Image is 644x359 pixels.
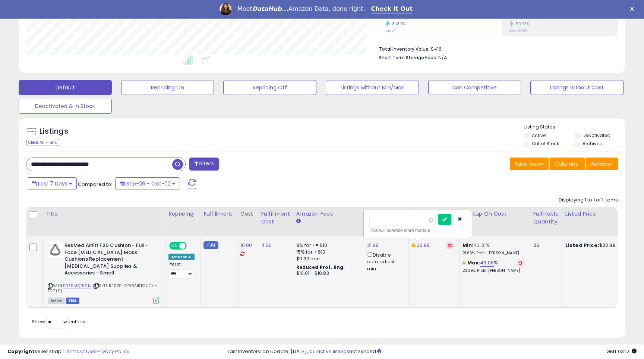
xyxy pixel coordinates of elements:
label: Deactivated [583,132,610,139]
div: $0.30 min [296,255,358,262]
button: Default [19,80,112,95]
div: Disable auto adjust min [367,251,403,272]
b: Min: [463,242,474,249]
div: Listed Price [565,210,630,218]
div: 8% for <= $10 [296,242,358,249]
img: Profile image for Georgie [220,3,231,15]
div: $10.01 - $10.83 [296,270,358,277]
b: Listed Price: [565,242,599,249]
div: Fulfillable Quantity [533,210,559,226]
b: Max: [467,259,480,266]
button: Listings without Cost [530,80,624,95]
a: 4.26 [261,242,272,249]
div: Displaying 1 to 1 of 1 items [559,197,618,204]
small: 81.82% [389,21,405,27]
label: Out of Stock [532,140,559,147]
a: Check It Out [371,5,413,13]
div: % [463,242,524,256]
p: Listing States: [524,124,625,131]
label: Archived [583,140,603,147]
div: seller snap | | [7,348,129,355]
div: Title [46,210,162,218]
small: FBM [203,241,218,249]
th: The percentage added to the cost of goods (COGS) that forms the calculator for Min & Max prices. [459,207,530,236]
small: Prev: 11 [386,29,397,33]
button: Deactivated & In Stock [19,99,112,114]
div: 26 [533,242,556,249]
div: Fulfillment Cost [261,210,290,226]
strong: Copyright [7,348,35,355]
div: Amazon AI [168,254,195,260]
span: Compared to: [78,181,112,188]
li: $416 [379,44,612,53]
button: Save View [510,158,549,170]
span: FBM [66,298,79,304]
span: All listings currently available for purchase on Amazon [48,298,65,304]
p: 23.39% Profit [PERSON_NAME] [463,268,524,273]
span: | SKU: RESPSHOP19AIRTOUCH-F20(S) [48,283,157,294]
div: Markup on Cost [463,210,527,218]
button: Filters [189,158,218,171]
span: Show: entries [32,318,85,325]
div: This will override store markup [369,227,466,234]
b: Total Inventory Value: [379,46,430,52]
button: Non Competitive [428,80,521,95]
small: Prev: 32.18% [510,29,528,33]
a: Privacy Policy [97,348,129,355]
p: 21.66% Profit [PERSON_NAME] [463,251,524,256]
label: Active [532,132,546,139]
div: Close [630,7,637,11]
div: 15% for > $10 [296,249,358,255]
small: Amazon Fees. [296,218,301,225]
button: Repricing On [121,80,214,95]
img: 41rC1aqjNmL._SL40_.jpg [48,242,63,257]
div: % [463,260,524,273]
div: Clear All Filters [26,139,59,146]
b: ResMed AirFit F20 Cushion - Full-Face [MEDICAL_DATA] Mask Cushions Replacement - [MEDICAL_DATA] S... [64,242,155,279]
b: Reduced Prof. Rng. [296,264,345,270]
i: DataHub... [252,5,288,12]
button: Repricing Off [223,80,316,95]
a: B075MQT59M [63,283,92,289]
button: Actions [586,158,618,170]
div: $32.88 [565,242,627,249]
div: Last InventoryLab Update: [DATE], not synced. [228,348,637,355]
span: OFF [186,243,198,249]
span: Columns [555,160,578,168]
div: Fulfillment [203,210,234,218]
a: Terms of Use [64,348,95,355]
button: Columns [550,158,585,170]
div: Repricing [168,210,197,218]
span: ON [170,243,179,249]
span: Last 7 Days [38,180,67,187]
div: ASIN: [48,242,160,303]
button: Sep-26 - Oct-02 [115,177,180,190]
button: Listings without Min/Max [326,80,419,95]
a: 105 active listings [308,348,349,355]
a: 32.88 [417,242,430,249]
button: Last 7 Days [27,177,77,190]
a: 43.31 [473,242,486,249]
div: Preset: [168,262,195,279]
a: 31.99 [367,242,379,249]
a: 48.06 [480,259,494,267]
div: Meet Amazon Data, done right. [237,5,365,13]
span: N/A [438,54,447,61]
h5: Listings [40,126,68,137]
small: 59.73% [513,21,530,27]
span: Sep-26 - Oct-02 [126,180,171,187]
b: Short Term Storage Fees: [379,54,437,61]
div: Cost [240,210,255,218]
a: 16.00 [240,242,252,249]
div: Amazon Fees [296,210,361,218]
span: 2025-10-10 03:12 GMT [606,348,637,355]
